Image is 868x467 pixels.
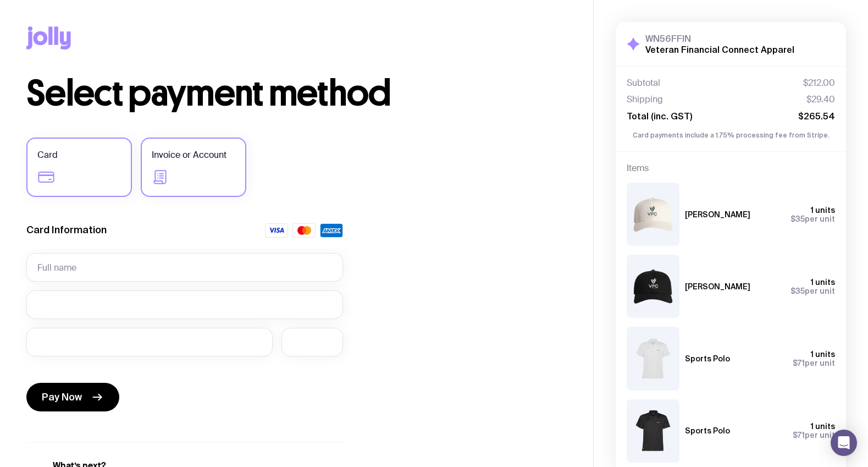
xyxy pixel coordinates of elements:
span: Pay Now [42,391,82,404]
span: $265.54 [798,111,835,122]
iframe: Secure CVC input frame [292,337,332,347]
h3: Sports Polo [685,354,730,363]
span: $212.00 [803,78,835,89]
h1: Select payment method [26,76,567,111]
input: Full name [26,253,343,282]
span: $71 [793,359,805,367]
span: 1 units [811,422,835,431]
span: per unit [790,215,835,223]
h4: Items [627,163,835,174]
iframe: Secure card number input frame [37,299,332,310]
span: Subtotal [627,78,660,89]
button: Pay Now [26,383,119,411]
span: per unit [793,431,835,439]
span: per unit [793,359,835,367]
span: 1 units [811,278,835,287]
div: Open Intercom Messenger [831,430,857,456]
span: Card [37,149,58,162]
span: $29.40 [806,94,835,105]
label: Card Information [26,223,107,237]
span: $35 [790,287,805,295]
h3: Sports Polo [685,426,730,435]
h3: [PERSON_NAME] [685,282,750,291]
p: Card payments include a 1.75% processing fee from Stripe. [627,130,835,140]
span: $35 [790,215,805,223]
span: 1 units [811,206,835,215]
span: Invoice or Account [152,149,226,162]
h3: [PERSON_NAME] [685,210,750,219]
iframe: Secure expiration date input frame [37,337,262,347]
span: 1 units [811,350,835,359]
span: per unit [790,287,835,295]
span: $71 [793,431,805,439]
span: Total (inc. GST) [627,111,692,122]
span: Shipping [627,94,663,105]
h2: Veteran Financial Connect Apparel [645,44,794,55]
h3: WN56FFIN [645,33,794,44]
